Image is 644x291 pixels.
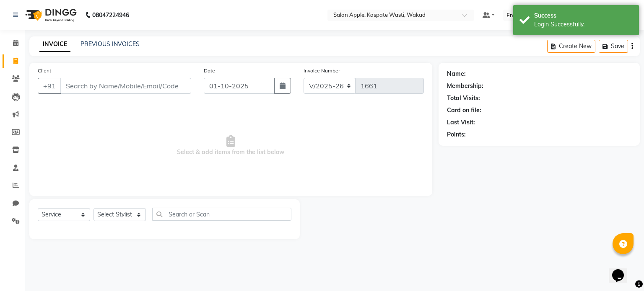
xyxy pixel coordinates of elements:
[39,37,70,52] a: INVOICE
[447,130,466,139] div: Points:
[304,67,340,75] label: Invoice Number
[38,78,61,94] button: +91
[534,11,633,20] div: Success
[21,3,79,27] img: logo
[599,40,628,53] button: Save
[547,40,595,53] button: Create New
[447,118,475,127] div: Last Visit:
[60,78,191,94] input: Search by Name/Mobile/Email/Code
[80,40,140,48] a: PREVIOUS INVOICES
[447,106,481,115] div: Card on file:
[447,82,483,90] div: Membership:
[38,104,424,188] span: Select & add items from the list below
[38,67,51,75] label: Client
[447,94,480,103] div: Total Visits:
[204,67,215,75] label: Date
[92,3,129,27] b: 08047224946
[447,70,466,78] div: Name:
[152,208,291,221] input: Search or Scan
[534,20,633,29] div: Login Successfully.
[609,258,636,283] iframe: chat widget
